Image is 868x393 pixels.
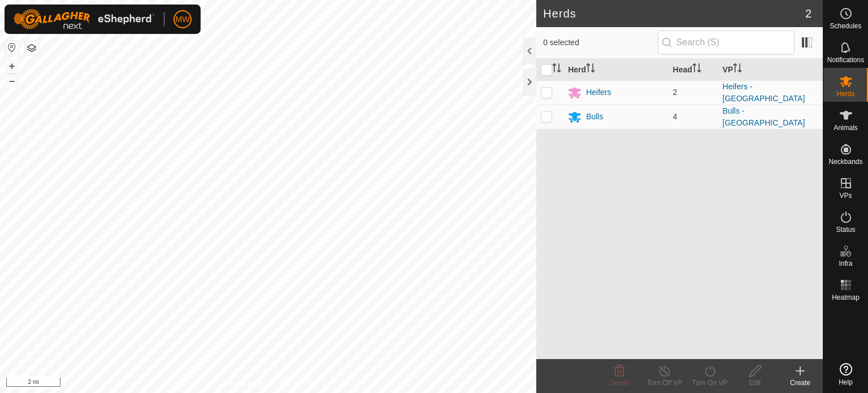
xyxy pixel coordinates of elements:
span: MW [176,14,190,25]
div: Heifers [586,87,611,98]
input: Search (S) [658,31,795,54]
span: 2 [673,88,678,97]
div: Turn On VP [687,378,732,388]
div: Create [778,378,823,388]
div: Edit [732,378,778,388]
span: Help [839,379,853,386]
a: Heifers - [GEOGRAPHIC_DATA] [723,82,805,103]
span: Delete [610,379,630,387]
a: Bulls - [GEOGRAPHIC_DATA] [723,106,805,127]
span: Infra [839,260,852,267]
span: Heatmap [832,294,860,301]
div: Turn Off VP [642,378,687,388]
a: Privacy Policy [224,378,266,388]
span: Schedules [830,23,861,29]
button: Reset Map [5,41,19,54]
div: Bulls [586,111,603,123]
span: Neckbands [828,158,862,165]
th: Herd [563,59,668,81]
p-sorticon: Activate to sort [586,65,595,74]
th: Head [669,59,718,81]
th: VP [718,59,823,81]
span: 0 selected [543,37,657,49]
span: Notifications [827,57,864,63]
span: VPs [839,192,852,199]
button: + [5,59,19,73]
p-sorticon: Activate to sort [692,65,701,74]
a: Help [823,359,868,390]
h2: Herds [543,7,805,20]
span: Herds [836,90,854,97]
span: 4 [673,112,678,121]
button: Map Layers [25,41,38,55]
button: – [5,74,19,88]
p-sorticon: Activate to sort [552,65,561,74]
span: 2 [805,5,811,22]
span: Animals [834,124,858,131]
a: Contact Us [279,378,313,388]
img: Gallagher Logo [14,9,155,29]
p-sorticon: Activate to sort [733,65,742,74]
span: Status [836,226,855,233]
